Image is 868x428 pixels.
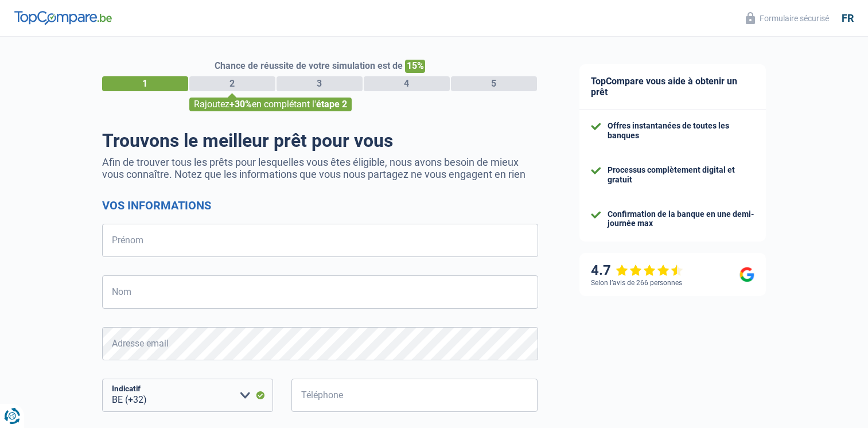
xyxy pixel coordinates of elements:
[102,156,538,180] p: Afin de trouver tous les prêts pour lesquelles vous êtes éligible, nous avons besoin de mieux vou...
[842,12,854,25] div: fr
[579,64,766,110] div: TopCompare vous aide à obtenir un prêt
[364,76,450,91] div: 4
[189,98,352,111] div: Rajoutez en complétant l'
[102,76,188,91] div: 1
[405,60,425,73] span: 15%
[277,76,363,91] div: 3
[229,99,252,110] span: +30%
[215,60,403,71] span: Chance de réussite de votre simulation est de
[591,279,682,287] div: Selon l’avis de 266 personnes
[608,165,754,185] div: Processus complètement digital et gratuit
[102,130,538,151] h1: Trouvons le meilleur prêt pour vous
[591,262,683,279] div: 4.7
[102,199,538,212] h2: Vos informations
[189,76,275,91] div: 2
[451,76,537,91] div: 5
[608,209,754,229] div: Confirmation de la banque en une demi-journée max
[608,121,754,141] div: Offres instantanées de toutes les banques
[316,99,347,110] span: étape 2
[739,9,836,28] button: Formulaire sécurisé
[14,11,112,25] img: TopCompare Logo
[291,379,538,412] input: 401020304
